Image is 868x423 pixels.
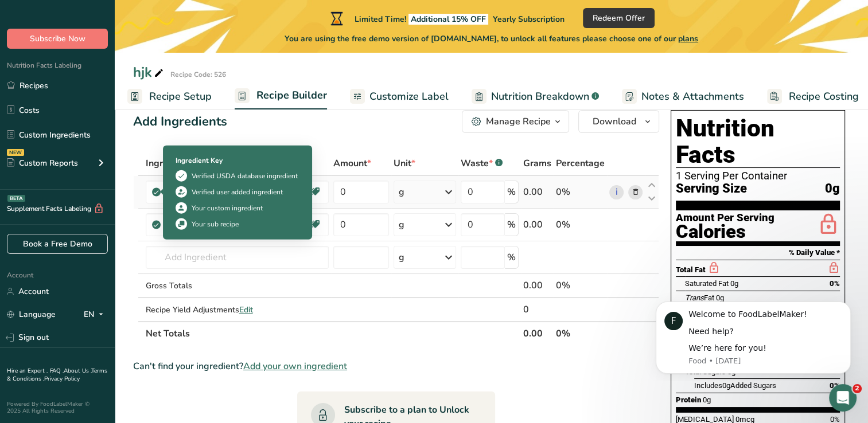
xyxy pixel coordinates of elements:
span: Serving Size [676,182,747,196]
span: plans [678,33,698,44]
span: 0g [703,395,711,404]
div: Ingredient Key [176,155,299,166]
a: Customize Label [350,84,449,109]
button: Subscribe Now [7,29,108,49]
div: g [399,250,404,264]
div: Your custom ingredient [192,203,263,213]
a: Privacy Policy [44,375,80,383]
span: 0g [722,381,730,390]
span: You are using the free demo version of [DOMAIN_NAME], to unlock all features please choose one of... [285,33,698,45]
span: Saturated Fat [685,279,729,288]
a: FAQ . [50,367,64,375]
span: 0g [825,182,840,196]
a: Language [7,304,56,324]
div: Limited Time! [328,11,565,25]
div: Custom Reports [7,157,78,169]
a: About Us . [64,367,91,375]
span: Protein [676,395,701,404]
div: 0% [556,218,605,232]
input: Add Ingredient [146,246,329,269]
iframe: Intercom notifications message [639,291,868,381]
span: Subscribe Now [30,33,85,45]
div: Verified USDA database ingredient [192,171,298,181]
span: Additional 15% OFF [408,14,488,25]
a: Hire an Expert . [7,367,48,375]
div: Can't find your ingredient? [133,359,659,373]
a: Notes & Attachments [622,84,744,109]
th: 0% [554,321,607,345]
div: Gross Totals [146,280,329,292]
span: Notes & Attachments [641,89,744,104]
span: 0g [730,279,738,288]
div: Waste [461,156,503,170]
a: Recipe Builder [235,83,327,110]
a: Terms & Conditions . [7,367,107,383]
span: Unit [394,156,415,170]
a: Book a Free Demo [7,234,108,254]
img: Sub Recipe [176,218,187,230]
button: Manage Recipe [462,110,569,133]
div: 0% [556,185,605,199]
span: 0% [830,279,840,288]
div: EN [84,308,108,322]
button: Redeem Offer [583,8,655,28]
span: 0% [830,381,840,390]
section: % Daily Value * [676,246,840,260]
div: BETA [7,195,25,202]
div: Amount Per Serving [676,213,774,224]
th: Net Totals [143,321,521,345]
span: Customize Label [369,89,449,104]
span: Includes Added Sugars [694,381,776,390]
div: 1 Serving Per Container [676,170,840,182]
a: Nutrition Breakdown [472,84,599,109]
div: Recipe Yield Adjustments [146,304,329,316]
div: Powered By FoodLabelMaker © 2025 All Rights Reserved [7,401,108,414]
a: i [609,185,624,199]
span: Recipe Setup [149,89,212,104]
span: Nutrition Breakdown [491,89,589,104]
span: Redeem Offer [593,12,645,24]
span: Recipe Costing [789,89,859,104]
span: Ingredient [146,156,194,170]
div: 0.00 [523,218,551,232]
div: 0% [556,279,605,292]
div: Calories [676,224,774,240]
div: Your sub recipe [192,219,239,229]
span: Recipe Builder [256,88,327,103]
div: 0 [523,303,551,316]
a: Recipe Costing [767,84,859,109]
div: 0.00 [523,185,551,199]
a: Recipe Setup [127,84,212,109]
span: 2 [853,384,862,393]
div: Manage Recipe [486,115,551,128]
div: Recipe Code: 526 [170,69,226,80]
div: 0.00 [523,279,551,292]
span: Download [593,115,636,128]
div: NEW [7,149,24,156]
div: hjk [133,62,166,83]
iframe: Intercom live chat [829,384,857,412]
th: 0.00 [521,321,554,345]
span: Add your own ingredient [243,359,347,373]
span: Percentage [556,156,605,170]
h1: Nutrition Facts [676,115,840,168]
span: Amount [333,156,371,170]
span: Yearly Subscription [493,14,565,25]
span: Grams [523,156,551,170]
span: Edit [239,304,253,315]
div: Verified user added ingredient [192,187,283,197]
span: Total Fat [676,265,706,274]
div: Add Ingredients [133,112,227,131]
div: g [399,218,404,232]
button: Download [578,110,659,133]
div: g [399,185,404,199]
